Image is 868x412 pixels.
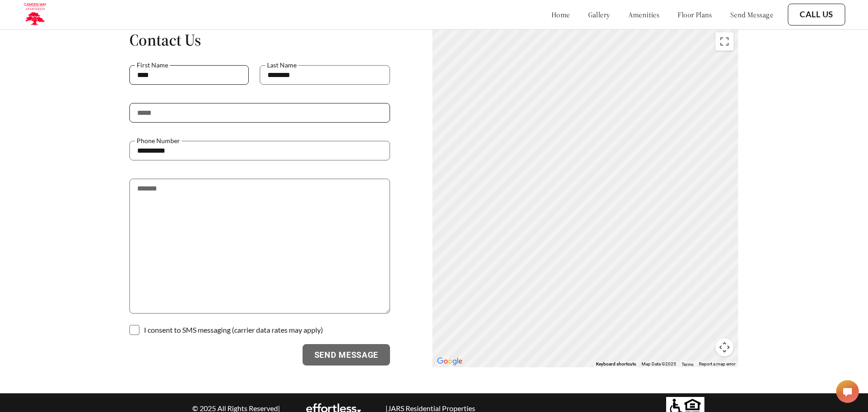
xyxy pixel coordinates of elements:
[800,10,833,20] a: Call Us
[682,361,693,367] a: Terms (opens in new tab)
[23,2,47,27] img: camden_logo.png
[551,10,570,19] a: home
[596,361,636,367] button: Keyboard shortcuts
[435,355,465,367] img: Google
[730,10,773,19] a: send message
[129,30,390,50] h1: Contact Us
[435,355,465,367] a: Open this area in Google Maps (opens a new window)
[642,361,676,366] span: Map Data ©2025
[588,10,610,19] a: gallery
[699,361,735,366] a: Report a map error
[715,338,734,356] button: Map camera controls
[303,344,390,366] button: Send Message
[788,4,845,26] button: Call Us
[715,32,734,51] button: Toggle fullscreen view
[628,10,660,19] a: amenities
[678,10,712,19] a: floor plans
